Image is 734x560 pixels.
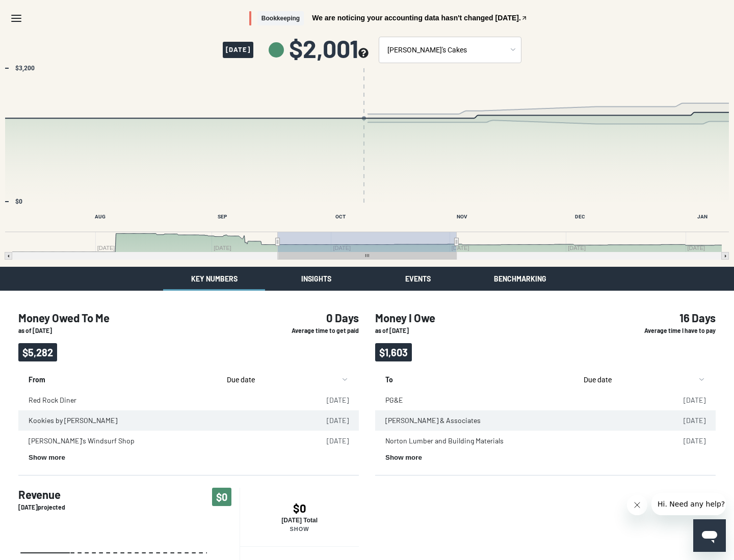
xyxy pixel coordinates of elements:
text: AUG [95,214,106,219]
span: We are noticing your accounting data hasn't changed [DATE]. [312,14,521,21]
iframe: Close message [627,495,647,515]
span: Bookkeeping [257,11,304,26]
td: [PERSON_NAME]'s Windsurf Shop [18,431,302,451]
h4: 0 Days [248,311,359,324]
button: BookkeepingWe are noticing your accounting data hasn't changed [DATE]. [249,11,528,26]
h4: $0 [240,501,359,515]
text: JAN [697,214,707,219]
button: see more about your cashflow projection [358,48,369,60]
p: From [29,370,213,385]
span: $5,282 [18,343,57,361]
td: [DATE] [659,390,716,410]
td: Red Rock Diner [18,390,302,410]
text: $3,200 [15,65,35,72]
span: [DATE] [223,42,253,58]
td: [DATE] [659,431,716,451]
td: [DATE] [302,410,359,431]
span: $0 [212,488,231,506]
text: SEP [218,214,227,219]
h4: 16 Days [605,311,716,324]
button: $0[DATE] TotalShow [240,488,359,546]
text: DEC [575,214,585,219]
span: $1,603 [375,343,412,361]
p: Average time to get paid [248,326,359,335]
text: NOV [457,214,467,219]
button: Show more [29,454,65,461]
p: Average time I have to pay [605,326,716,335]
button: sort by [223,370,349,390]
p: as of [DATE] [18,326,231,335]
text: $0 [15,198,22,205]
text: OCT [335,214,346,219]
iframe: Button to launch messaging window [693,519,726,552]
span: $2,001 [289,36,369,61]
button: Insights [265,267,367,291]
p: as of [DATE] [375,326,588,335]
h4: Money I Owe [375,311,588,324]
td: [PERSON_NAME] & Associates [375,410,659,431]
button: Key Numbers [163,267,265,291]
button: Show more [385,454,422,461]
td: PG&E [375,390,659,410]
h4: Revenue [18,488,65,501]
button: sort by [580,370,705,390]
td: Norton Lumber and Building Materials [375,431,659,451]
p: [DATE] projected [18,503,65,512]
iframe: Message from company [651,493,726,515]
td: Kookies by [PERSON_NAME] [18,410,302,431]
h4: Money Owed To Me [18,311,231,324]
p: [DATE] Total [240,517,359,524]
p: Show [240,526,359,532]
td: [DATE] [659,410,716,431]
button: Events [367,267,469,291]
p: To [385,370,569,385]
button: Benchmarking [469,267,571,291]
td: [DATE] [302,431,359,451]
td: [DATE] [302,390,359,410]
svg: Menu [10,12,22,24]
